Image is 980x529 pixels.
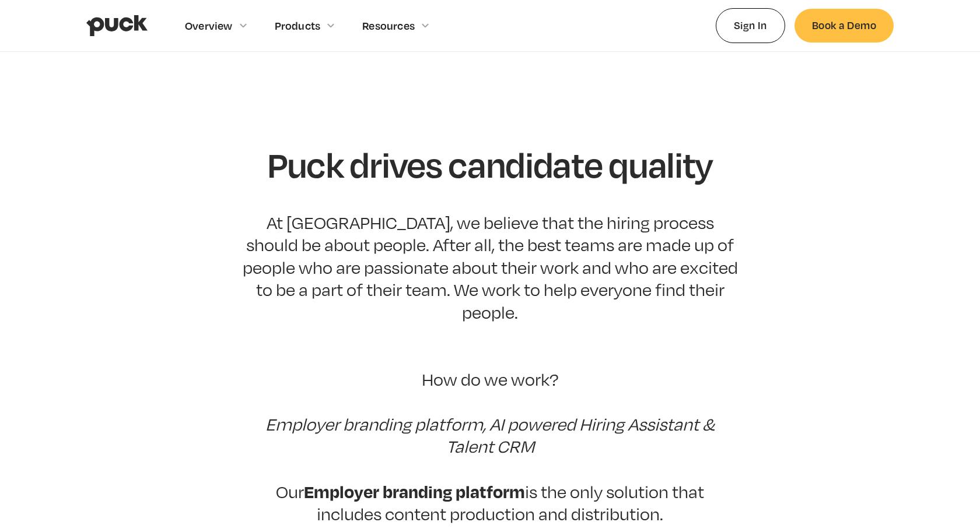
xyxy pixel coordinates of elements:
div: Resources [362,19,415,32]
h1: Puck drives candidate quality [267,145,713,184]
a: Sign In [716,8,785,43]
div: Overview [185,19,233,32]
strong: Employer branding platform [304,479,525,503]
div: Products [275,19,321,32]
a: Book a Demo [794,9,894,42]
em: Employer branding platform, AI powered Hiring Assistant & Talent CRM [265,414,715,457]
